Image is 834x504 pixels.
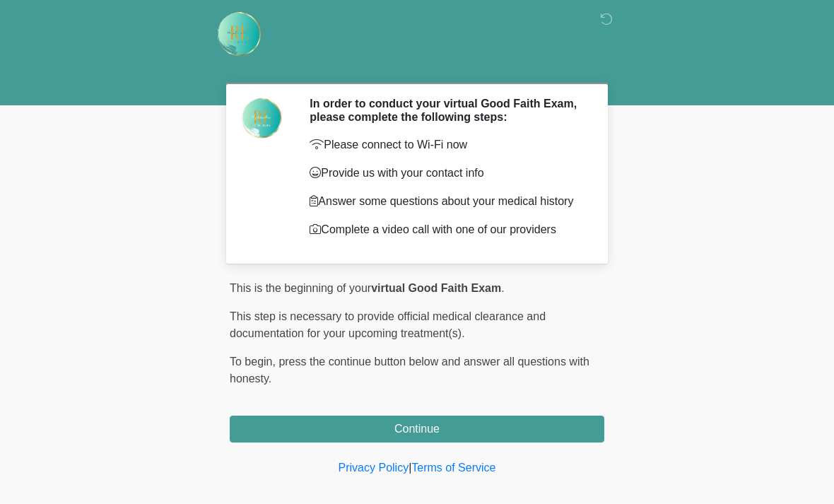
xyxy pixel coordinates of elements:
[310,165,583,182] p: Provide us with your contact info
[240,97,283,139] img: Agent Avatar
[230,310,546,339] span: This step is necessary to provide official medical clearance and documentation for your upcoming ...
[230,282,371,294] span: This is the beginning of your
[411,462,495,474] a: Terms of Service
[339,462,409,474] a: Privacy Policy
[310,193,583,210] p: Answer some questions about your medical history
[310,97,583,124] h2: In order to conduct your virtual Good Faith Exam, please complete the following steps:
[216,11,262,57] img: Rehydrate Aesthetics & Wellness Logo
[230,416,604,443] button: Continue
[230,356,278,368] span: To begin,
[371,282,501,294] strong: virtual Good Faith Exam
[230,356,589,385] span: press the continue button below and answer all questions with honesty.
[409,462,411,474] a: |
[501,282,504,294] span: .
[310,221,583,238] p: Complete a video call with one of our providers
[310,136,583,153] p: Please connect to Wi-Fi now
